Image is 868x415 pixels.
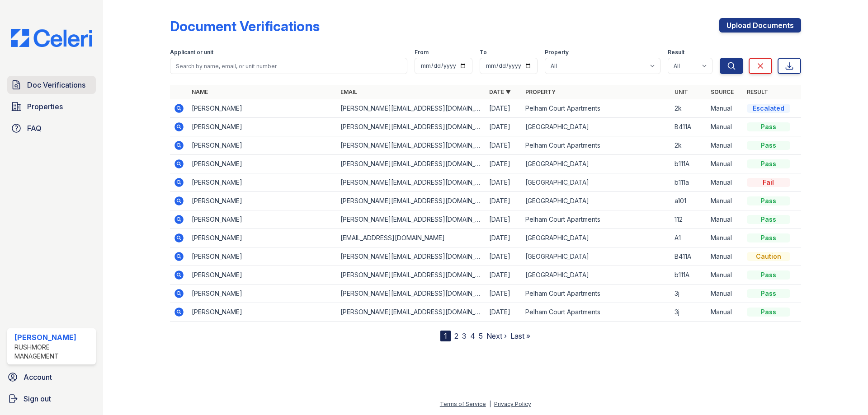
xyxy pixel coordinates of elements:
[707,266,743,284] td: Manual
[525,89,556,95] a: Property
[480,49,487,56] label: To
[707,210,743,229] td: Manual
[668,49,684,56] label: Result
[747,308,790,317] div: Pass
[170,49,213,56] label: Applicant or unit
[707,155,743,173] td: Manual
[486,229,522,247] td: [DATE]
[188,99,337,118] td: [PERSON_NAME]
[486,210,522,229] td: [DATE]
[747,141,790,150] div: Pass
[522,247,670,266] td: [GEOGRAPHIC_DATA]
[440,331,451,341] div: 1
[337,173,486,192] td: [PERSON_NAME][EMAIL_ADDRESS][DOMAIN_NAME]
[522,155,670,173] td: [GEOGRAPHIC_DATA]
[545,49,569,56] label: Property
[24,372,52,382] span: Account
[522,229,670,247] td: [GEOGRAPHIC_DATA]
[188,173,337,192] td: [PERSON_NAME]
[671,266,707,284] td: b111A
[707,173,743,192] td: Manual
[337,247,486,266] td: [PERSON_NAME][EMAIL_ADDRESS][DOMAIN_NAME]
[486,303,522,322] td: [DATE]
[486,136,522,155] td: [DATE]
[522,136,670,155] td: Pelham Court Apartments
[747,289,790,298] div: Pass
[675,89,688,95] a: Unit
[522,118,670,136] td: [GEOGRAPHIC_DATA]
[415,49,429,56] label: From
[454,331,458,340] a: 2
[188,136,337,155] td: [PERSON_NAME]
[747,196,790,205] div: Pass
[337,155,486,173] td: [PERSON_NAME][EMAIL_ADDRESS][DOMAIN_NAME]
[4,368,99,386] a: Account
[188,192,337,210] td: [PERSON_NAME]
[522,173,670,192] td: [GEOGRAPHIC_DATA]
[747,122,790,131] div: Pass
[479,331,483,340] a: 5
[707,229,743,247] td: Manual
[188,118,337,136] td: [PERSON_NAME]
[510,331,530,340] a: Last »
[7,76,96,94] a: Doc Verifications
[719,18,801,33] a: Upload Documents
[747,159,790,168] div: Pass
[337,210,486,229] td: [PERSON_NAME][EMAIL_ADDRESS][DOMAIN_NAME]
[27,123,42,134] span: FAQ
[188,210,337,229] td: [PERSON_NAME]
[486,192,522,210] td: [DATE]
[486,173,522,192] td: [DATE]
[671,284,707,303] td: 3j
[747,104,790,113] div: Escalated
[522,99,670,118] td: Pelham Court Apartments
[337,229,486,247] td: [EMAIL_ADDRESS][DOMAIN_NAME]
[671,155,707,173] td: b111A
[747,215,790,224] div: Pass
[440,401,486,407] a: Terms of Service
[486,118,522,136] td: [DATE]
[337,118,486,136] td: [PERSON_NAME][EMAIL_ADDRESS][DOMAIN_NAME]
[188,284,337,303] td: [PERSON_NAME]
[522,192,670,210] td: [GEOGRAPHIC_DATA]
[188,229,337,247] td: [PERSON_NAME]
[337,303,486,322] td: [PERSON_NAME][EMAIL_ADDRESS][DOMAIN_NAME]
[486,247,522,266] td: [DATE]
[671,99,707,118] td: 2k
[170,58,407,74] input: Search by name, email, or unit number
[188,303,337,322] td: [PERSON_NAME]
[747,252,790,261] div: Caution
[522,266,670,284] td: [GEOGRAPHIC_DATA]
[671,192,707,210] td: a101
[707,247,743,266] td: Manual
[4,390,99,408] a: Sign out
[24,393,51,404] span: Sign out
[170,18,320,34] div: Document Verifications
[671,247,707,266] td: B411A
[188,155,337,173] td: [PERSON_NAME]
[671,136,707,155] td: 2k
[522,284,670,303] td: Pelham Court Apartments
[486,266,522,284] td: [DATE]
[671,303,707,322] td: 3j
[188,266,337,284] td: [PERSON_NAME]
[27,79,85,90] span: Doc Verifications
[4,29,99,47] img: CE_Logo_Blue-a8612792a0a2168367f1c8372b55b34899dd931a85d93a1a3d3e32e68fde9ad4.png
[337,284,486,303] td: [PERSON_NAME][EMAIL_ADDRESS][DOMAIN_NAME]
[671,173,707,192] td: b111a
[707,136,743,155] td: Manual
[486,155,522,173] td: [DATE]
[489,89,511,95] a: Date ▼
[470,331,475,340] a: 4
[707,99,743,118] td: Manual
[337,192,486,210] td: [PERSON_NAME][EMAIL_ADDRESS][DOMAIN_NAME]
[14,332,92,343] div: [PERSON_NAME]
[7,98,96,116] a: Properties
[711,89,734,95] a: Source
[462,331,467,340] a: 3
[337,99,486,118] td: [PERSON_NAME][EMAIL_ADDRESS][DOMAIN_NAME]
[671,229,707,247] td: A1
[747,178,790,187] div: Fail
[747,270,790,280] div: Pass
[494,401,531,407] a: Privacy Policy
